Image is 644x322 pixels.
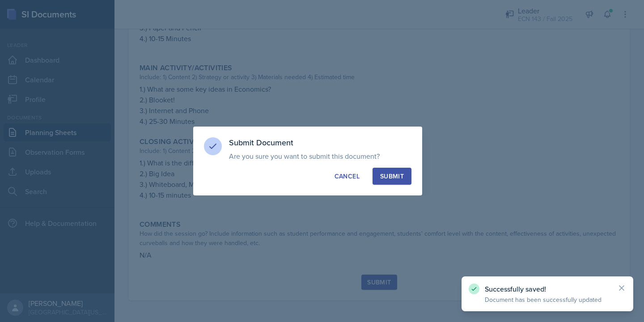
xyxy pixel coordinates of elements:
p: Are you sure you want to submit this document? [229,152,411,161]
p: Document has been successfully updated [485,295,610,304]
p: Successfully saved! [485,284,610,293]
div: Submit [380,172,404,181]
h3: Submit Document [229,137,411,148]
div: Cancel [335,172,360,181]
button: Cancel [327,168,367,185]
button: Submit [373,168,411,185]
